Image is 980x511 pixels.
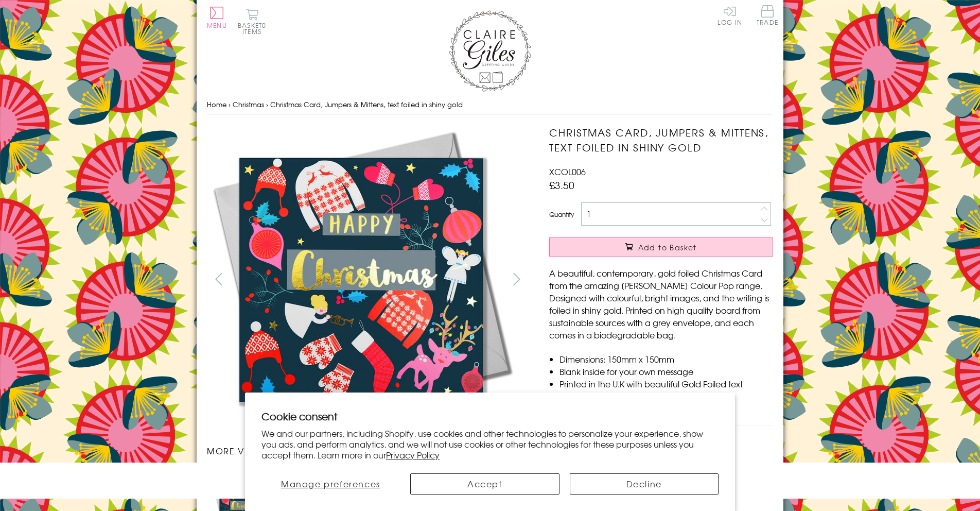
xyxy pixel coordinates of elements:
[559,390,773,402] li: Comes cello wrapped in Compostable bag
[549,125,773,155] h1: Christmas Card, Jumpers & Mittens, text foiled in shiny gold
[717,5,742,25] a: Log In
[266,99,268,109] span: ›
[281,478,380,490] span: Manage preferences
[233,99,264,109] a: Christmas
[229,99,231,109] span: ›
[549,178,574,192] span: £3.50
[261,473,400,495] button: Manage preferences
[549,210,574,219] label: Quantity
[261,428,719,460] p: We and our partners, including Shopify, use cookies and other technologies to personalize your ex...
[270,99,463,109] span: Christmas Card, Jumpers & Mittens, text foiled in shiny gold
[207,267,230,291] button: prev
[207,125,516,434] img: Christmas Card, Jumpers & Mittens, text foiled in shiny gold
[505,267,529,291] button: next
[207,99,226,109] a: Home
[207,7,227,28] button: Menu
[529,125,837,434] img: Christmas Card, Jumpers & Mittens, text foiled in shiny gold
[261,409,719,423] h2: Cookie consent
[570,473,719,495] button: Decline
[386,449,440,461] a: Privacy Policy
[410,473,559,495] button: Accept
[449,10,531,92] img: Claire Giles Greetings Cards
[757,5,778,25] span: Trade
[559,353,773,365] li: Dimensions: 150mm x 150mm
[238,8,266,35] button: Basket0 items
[207,21,227,30] span: Menu
[559,378,773,390] li: Printed in the U.K with beautiful Gold Foiled text
[549,237,773,257] button: Add to Basket
[549,267,773,341] p: A beautiful, contemporary, gold foiled Christmas Card from the amazing [PERSON_NAME] Colour Pop r...
[559,365,773,378] li: Blank inside for your own message
[207,445,529,457] h3: More views
[242,21,266,36] span: 0 items
[207,94,773,115] nav: breadcrumbs
[638,242,697,252] span: Add to Basket
[757,5,778,27] a: Trade
[549,165,586,178] span: XCOL006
